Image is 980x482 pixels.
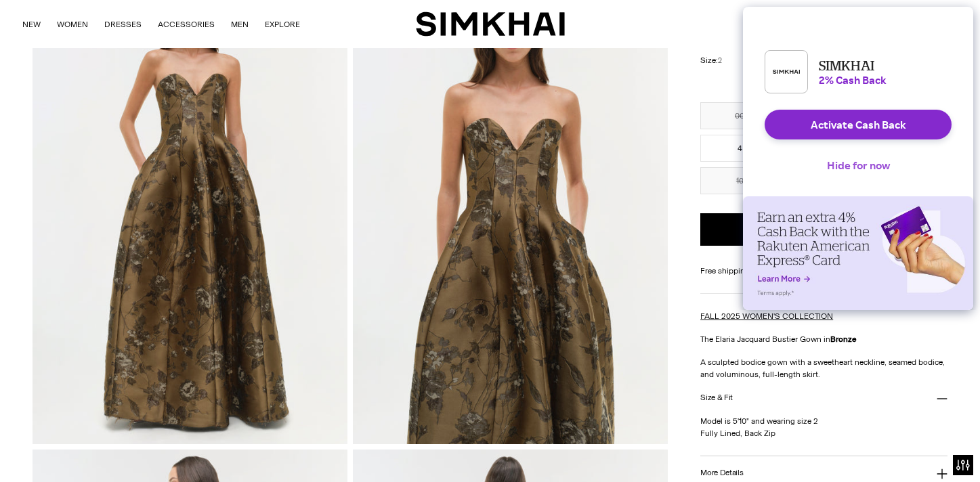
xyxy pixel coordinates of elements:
p: The Elaria Jacquard Bustier Gown in [700,333,947,345]
button: Size & Fit [700,380,947,415]
button: 4 [700,135,779,162]
a: SIMKHAI [416,11,565,37]
a: MEN [231,9,249,39]
div: Free shipping on all US orders $200+ [700,265,947,277]
a: EXPLORE [265,9,300,39]
a: ACCESSORIES [158,9,215,39]
button: 00 [700,102,779,129]
a: NEW [22,9,41,39]
button: Add to Bag [700,213,947,246]
p: A sculpted bodice gown with a sweetheart neckline, seamed bodice, and voluminous, full-length skirt. [700,356,947,380]
p: Model is 5'10" and wearing size 2 Fully Lined, Back Zip [700,415,947,439]
strong: Bronze [830,334,857,344]
span: 2 [718,56,722,65]
a: DRESSES [104,9,142,39]
a: WOMEN [57,9,88,39]
h3: Size & Fit [700,393,733,402]
button: 10 [700,167,779,194]
h3: More Details [700,468,743,477]
label: Size: [700,54,722,67]
a: FALL 2025 WOMEN'S COLLECTION [700,311,833,321]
